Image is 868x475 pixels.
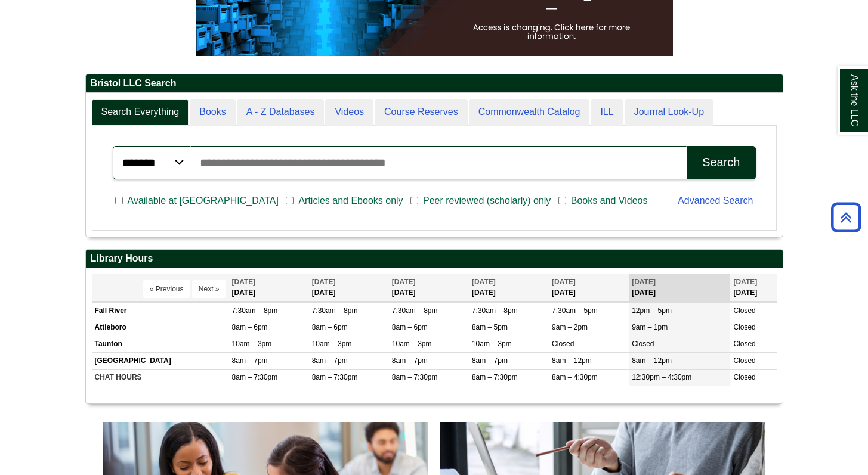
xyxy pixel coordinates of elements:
a: Commonwealth Catalog [469,99,590,126]
span: Closed [733,373,755,381]
a: Books [190,99,235,126]
span: 8am – 12pm [552,356,592,365]
span: 9am – 2pm [552,323,588,331]
a: Advanced Search [678,195,753,206]
button: Search [687,146,755,179]
span: 8am – 7pm [232,356,268,365]
span: Closed [552,340,574,348]
span: 10am – 3pm [392,340,432,348]
span: Articles and Ebooks only [294,194,407,208]
a: Course Reserves [375,99,468,126]
a: Search Everything [92,99,189,126]
span: 8am – 7:30pm [472,373,518,381]
span: 8am – 6pm [392,323,428,331]
th: [DATE] [730,274,776,301]
td: Taunton [92,336,229,353]
span: 8am – 7:30pm [312,373,358,381]
input: Peer reviewed (scholarly) only [410,195,418,206]
span: 7:30am – 8pm [312,306,358,315]
span: Closed [733,356,755,365]
span: 10am – 3pm [232,340,272,348]
h2: Library Hours [86,250,783,268]
a: A - Z Databases [237,99,325,126]
span: 8am – 7pm [472,356,508,365]
span: 8am – 7pm [392,356,428,365]
span: 8am – 4:30pm [552,373,598,381]
td: Attleboro [92,319,229,336]
a: Back to Top [827,209,865,225]
th: [DATE] [549,274,629,301]
button: « Previous [143,280,190,298]
span: Closed [733,340,755,348]
span: 8am – 7:30pm [232,373,278,381]
input: Articles and Ebooks only [286,195,294,206]
span: 8am – 5pm [472,323,508,331]
span: 8am – 7pm [312,356,348,365]
td: Fall River [92,302,229,319]
span: 10am – 3pm [472,340,512,348]
td: [GEOGRAPHIC_DATA] [92,353,229,370]
span: 9am – 1pm [632,323,668,331]
th: [DATE] [629,274,730,301]
span: 10am – 3pm [312,340,352,348]
span: Closed [632,340,654,348]
th: [DATE] [229,274,309,301]
span: Peer reviewed (scholarly) only [418,194,555,208]
button: Next » [192,280,226,298]
span: 8am – 7:30pm [392,373,438,381]
span: Available at [GEOGRAPHIC_DATA] [123,194,283,208]
a: ILL [591,99,623,126]
td: CHAT HOURS [92,370,229,386]
th: [DATE] [309,274,389,301]
div: Search [702,156,740,169]
span: Closed [733,306,755,315]
span: 8am – 6pm [232,323,268,331]
span: Closed [733,323,755,331]
span: 7:30am – 8pm [232,306,278,315]
span: 7:30am – 8pm [472,306,518,315]
a: Videos [325,99,373,126]
a: Journal Look-Up [625,99,713,126]
span: Books and Videos [566,194,653,208]
span: 12pm – 5pm [632,306,672,315]
h2: Bristol LLC Search [86,74,783,93]
span: 8am – 12pm [632,356,672,365]
span: [DATE] [312,278,336,286]
th: [DATE] [469,274,549,301]
span: 12:30pm – 4:30pm [632,373,691,381]
th: [DATE] [389,274,469,301]
span: [DATE] [232,278,256,286]
input: Available at [GEOGRAPHIC_DATA] [115,195,123,206]
span: 7:30am – 5pm [552,306,598,315]
span: [DATE] [472,278,496,286]
span: [DATE] [552,278,576,286]
span: 7:30am – 8pm [392,306,438,315]
span: [DATE] [392,278,416,286]
span: [DATE] [632,278,656,286]
input: Books and Videos [558,195,566,206]
span: [DATE] [733,278,757,286]
span: 8am – 6pm [312,323,348,331]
